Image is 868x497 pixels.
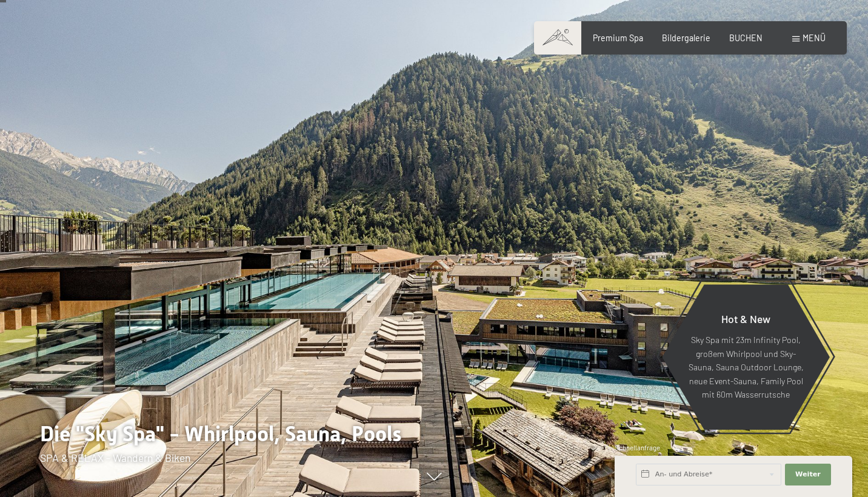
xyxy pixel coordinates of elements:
span: Hot & New [721,312,770,325]
button: Weiter [785,464,831,485]
p: Sky Spa mit 23m Infinity Pool, großem Whirlpool und Sky-Sauna, Sauna Outdoor Lounge, neue Event-S... [688,333,804,402]
a: Premium Spa [593,33,643,43]
span: Weiter [795,470,821,479]
a: Bildergalerie [662,33,710,43]
span: Schnellanfrage [615,444,660,452]
a: Hot & New Sky Spa mit 23m Infinity Pool, großem Whirlpool und Sky-Sauna, Sauna Outdoor Lounge, ne... [661,284,830,430]
a: BUCHEN [729,33,763,43]
span: Menü [803,33,826,43]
